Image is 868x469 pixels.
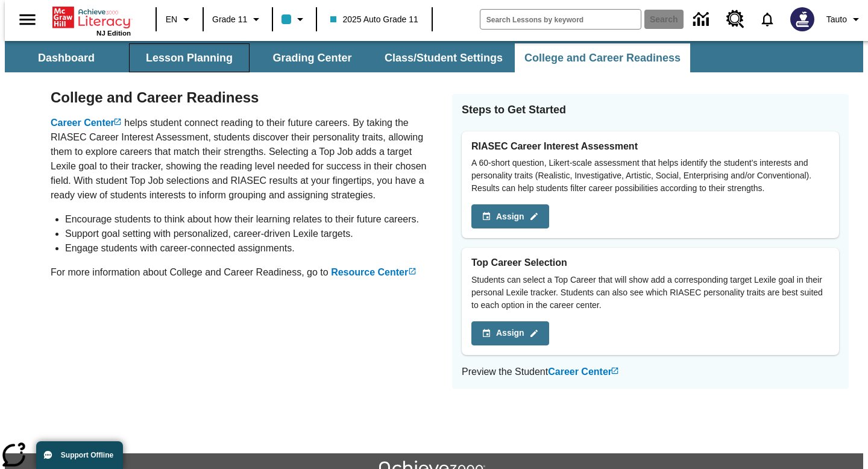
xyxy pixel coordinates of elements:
[822,8,868,30] button: Profile/Settings
[212,13,247,26] span: Grade 11
[752,4,783,35] a: Notifications
[548,367,619,377] a: Career Center
[52,5,131,30] a: Home
[719,3,752,36] a: Resource Center, Will open in new tab
[471,141,829,153] h3: RIASEC Career Interest Assessment
[496,327,524,339] p: Assign
[65,227,428,241] p: Support goal setting with personalized, career-driven Lexile targets.
[496,210,524,223] p: Assign
[10,2,45,37] button: Open side menu
[480,10,641,29] input: search field
[5,43,691,72] div: SubNavbar
[515,43,690,72] button: College and Career Readiness
[471,321,549,345] button: Assign
[166,13,177,26] span: EN
[160,8,199,30] button: Language: EN, Select a language
[6,43,127,72] button: Dashboard
[51,118,122,128] a: Career Center
[51,116,428,203] p: helps student connect reading to their future careers. By taking the RIASEC Career Interest Asses...
[790,7,814,31] img: Avatar
[65,212,428,227] p: Encourage students to think about how their learning relates to their future careers.
[129,43,250,72] button: Lesson Planning
[471,157,829,195] p: A 60-short question, Likert-scale assessment that helps identify the student’s interests and pers...
[331,267,417,277] a: Resource Center, Will open in new tab
[277,8,312,30] button: Class color is light blue. Change class color
[462,104,839,117] h2: Steps to Get Started
[686,3,719,36] a: Data Center
[5,41,863,72] div: SubNavbar
[471,274,829,312] p: Students can select a Top Career that will show add a corresponding target Lexile goal in their p...
[462,365,839,379] p: Preview the Student
[330,13,418,26] span: 2025 Auto Grade 11
[783,4,822,35] button: Select a new avatar
[375,43,512,72] button: Class/Student Settings
[207,8,268,30] button: Grade: Grade 11, Select a grade
[61,451,113,459] span: Support Offline
[65,241,428,256] p: Engage students with career-connected assignments.
[252,43,373,72] button: Grading Center
[471,204,549,228] button: Assign
[36,441,123,469] button: Support Offline
[52,4,131,37] div: Home
[471,257,829,269] h3: Top Career Selection
[51,265,428,280] p: For more information about College and Career Readiness, go to
[96,30,131,37] span: NJ Edition
[51,89,428,106] h1: College and Career Readiness
[826,13,847,26] span: Tauto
